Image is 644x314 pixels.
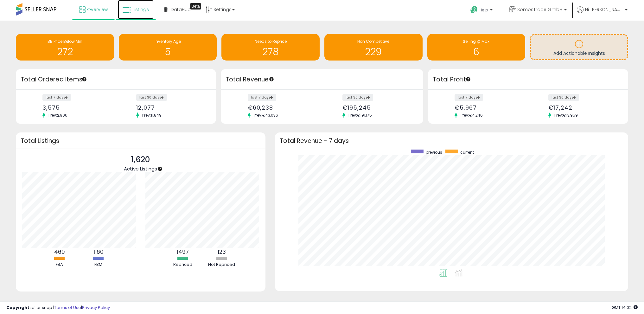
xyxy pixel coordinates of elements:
span: Listings [132,6,149,13]
span: Prev: €43,036 [251,112,281,118]
span: Inventory Age [155,39,181,44]
div: Tooltip anchor [269,76,274,82]
div: FBM [80,262,118,268]
h1: 5 [122,47,214,57]
span: Prev: €4,246 [457,112,486,118]
h1: 6 [430,47,522,57]
a: Help [465,1,499,21]
label: last 7 days [42,94,71,101]
span: Selling @ Max [463,39,489,44]
span: Prev: €191,175 [345,112,375,118]
label: last 7 days [455,94,483,101]
div: Tooltip anchor [81,76,87,82]
span: Hi [PERSON_NAME] [585,6,623,13]
h3: Total Revenue [226,75,418,84]
a: Hi [PERSON_NAME] [577,6,628,21]
span: current [460,150,474,155]
a: Privacy Policy [82,304,110,311]
div: Tooltip anchor [190,3,201,10]
h3: Total Listings [21,138,261,143]
h1: 229 [328,47,419,57]
a: BB Price Below Min 272 [16,34,114,61]
label: last 30 days [342,94,373,101]
a: Non Competitive 229 [324,34,423,61]
div: Tooltip anchor [157,166,163,172]
span: SomosTrade GmbH [517,6,562,13]
label: last 30 days [548,94,579,101]
span: BB Price Below Min [48,39,82,44]
div: Repriced [164,262,202,268]
span: Overview [87,6,108,13]
div: seller snap | | [6,305,110,311]
label: last 7 days [248,94,276,101]
h3: Total Revenue - 7 days [280,138,623,143]
div: 3,575 [42,104,111,111]
a: Add Actionable Insights [531,35,627,59]
span: Prev: 11,849 [139,112,165,118]
b: 1160 [93,248,104,256]
div: €17,242 [548,104,617,111]
span: Add Actionable Insights [553,50,605,56]
div: 12,077 [136,104,205,111]
span: Active Listings [124,165,157,172]
span: previous [426,150,442,155]
label: last 30 days [136,94,167,101]
p: 1,620 [124,154,157,166]
h3: Total Profit [433,75,623,84]
b: 460 [54,248,65,256]
h3: Total Ordered Items [21,75,211,84]
div: €60,238 [248,104,317,111]
span: Prev: €13,959 [551,112,581,118]
h1: 278 [225,47,316,57]
span: Help [480,7,488,13]
div: €5,967 [455,104,523,111]
b: 1497 [177,248,189,256]
span: Non Competitive [357,39,389,44]
span: DataHub [171,6,191,13]
a: Inventory Age 5 [119,34,217,61]
span: 2025-10-10 14:02 GMT [612,304,638,311]
div: FBA [41,262,79,268]
span: Needs to Reprice [255,39,287,44]
div: Tooltip anchor [465,76,471,82]
i: Get Help [470,6,478,14]
a: Needs to Reprice 278 [221,34,320,61]
a: Terms of Use [54,304,81,311]
div: €195,245 [342,104,412,111]
a: Selling @ Max 6 [427,34,526,61]
div: Not Repriced [203,262,241,268]
b: 123 [218,248,226,256]
span: Prev: 2,906 [45,112,71,118]
h1: 272 [19,47,111,57]
strong: Copyright [6,304,29,311]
